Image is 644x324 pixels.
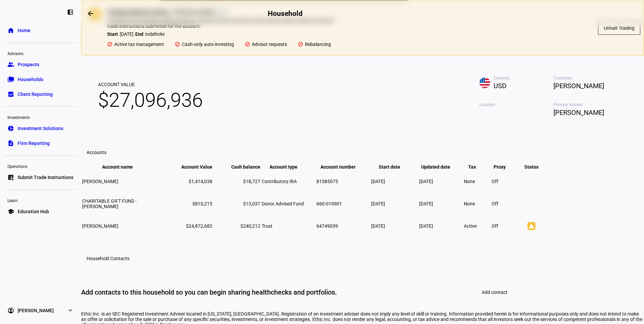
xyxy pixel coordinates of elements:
div: Add contacts to this household so you can begin sharing healthchecks and portfolios. [81,288,337,297]
span: None [464,179,475,184]
span: Contributory IRA [262,179,297,184]
div: Rebalancing [298,42,331,47]
span: Account number [320,164,366,170]
span: Indefinite [143,31,166,37]
span: Trust [262,223,272,229]
span: [PERSON_NAME] [553,80,627,91]
td: [DATE] [371,215,418,237]
strong: Start [107,31,118,37]
h3: Household Contacts [87,256,129,261]
span: Custodian [553,76,627,80]
span: Education Hub [18,208,49,215]
span: Account name [102,164,143,170]
td: [DATE] [419,215,463,237]
span: Account Value [98,81,203,88]
span: [PERSON_NAME] [18,307,54,314]
span: CHARITABLE GIFT FUND - [PERSON_NAME] [82,198,137,209]
span: Client Reporting [18,91,53,98]
span: 81585075 [316,179,338,184]
button: Unhalt Trading [598,21,640,35]
span: Primary Advisor [553,102,627,107]
eth-mat-symbol: folder_copy [7,76,14,83]
span: Account Value [171,164,212,170]
span: Unhalt Trading [604,21,635,35]
span: Location [479,102,553,107]
span: Active [464,223,477,229]
mat-icon: block [175,42,180,47]
span: Add contact [482,290,507,295]
div: Cash-only auto-investing [175,42,234,47]
mat-icon: block [107,42,113,47]
span: Firm Reporting [18,140,50,147]
span: $24,872,682 [186,223,212,229]
div: Investments [4,112,77,122]
span: Prospects [18,61,39,68]
span: Currency [494,76,553,80]
eth-mat-symbol: description [7,140,14,147]
strong: End [135,31,143,37]
span: Donor Advised Fund [262,201,304,206]
span: Updated date [421,164,460,170]
a: folder_copyHouseholds [4,73,77,86]
span: Investment Solutions [18,125,63,132]
span: [PERSON_NAME] [82,223,118,229]
span: 64749039 [316,223,338,229]
eth-mat-symbol: bid_landscape [7,91,14,98]
span: $240,212 [240,223,260,229]
eth-mat-symbol: left_panel_close [67,9,74,16]
a: descriptionFirm Reporting [4,136,77,150]
mat-icon: arrow_backwards [87,9,95,18]
td: [DATE] [371,171,418,192]
span: $1,414,038 [189,179,212,184]
div: Learn [4,195,77,205]
td: [DATE] [419,171,463,192]
a: homeHome [4,24,77,37]
button: Add contact [474,285,516,299]
span: [PERSON_NAME] [553,107,627,118]
mat-icon: block [245,42,250,47]
span: Account type [269,164,308,170]
eth-mat-symbol: account_circle [7,307,14,314]
span: Off [492,179,498,184]
span: Cash balance [221,164,260,170]
span: None [464,201,475,206]
span: [PERSON_NAME] [82,179,118,184]
span: 660-010901 [316,201,342,206]
div: Advisors [4,48,77,58]
eth-mat-symbol: group [7,61,14,68]
mat-icon: warning [527,222,535,230]
a: pie_chartInvestment Solutions [4,122,77,135]
span: $18,727 [243,179,260,184]
span: Start date [379,164,410,170]
div: Advisor requests [245,42,287,47]
span: $13,037 [243,201,260,206]
eth-mat-symbol: school [7,208,14,215]
div: Operations [4,161,77,171]
span: Off [492,223,498,229]
eth-data-table-title: Accounts [87,150,106,155]
a: bid_landscapeClient Reporting [4,88,77,101]
div: Active tax management [107,42,164,47]
mat-icon: block [298,42,303,47]
span: Off [492,201,498,206]
eth-mat-symbol: list_alt_add [7,174,14,181]
span: Proxy [494,164,516,170]
td: [DATE] [419,193,463,215]
span: Tax [468,164,486,170]
eth-mat-symbol: home [7,27,14,34]
a: groupProspects [4,58,77,71]
eth-mat-symbol: pie_chart [7,125,14,132]
eth-mat-symbol: expand_more [67,307,74,314]
span: Status [519,164,544,170]
span: $27,096,936 [98,88,203,113]
span: $810,215 [192,201,212,206]
span: USD [494,80,553,91]
td: [DATE] [371,193,418,215]
span: Submit Trade Instructions [18,174,73,181]
span: Households [18,76,43,83]
span: [DATE] [118,31,135,37]
h2: Household [268,9,302,18]
span: Home [18,27,30,34]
